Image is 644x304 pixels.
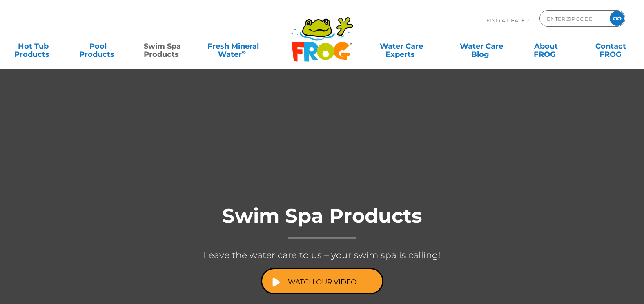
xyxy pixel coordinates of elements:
[8,38,58,54] a: Hot TubProducts
[159,205,486,239] h1: Swim Spa Products
[242,49,246,55] sup: ∞
[202,38,265,54] a: Fresh MineralWater∞
[546,13,601,25] input: Zip Code Form
[137,38,187,54] a: Swim SpaProducts
[486,10,529,31] p: Find A Dealer
[159,247,486,264] p: Leave the water care to us – your swim spa is calling!
[361,38,442,54] a: Water CareExperts
[457,38,507,54] a: Water CareBlog
[261,268,383,294] a: Watch Our Video
[73,38,123,54] a: PoolProducts
[610,11,624,26] input: GO
[521,38,571,54] a: AboutFROG
[586,38,636,54] a: ContactFROG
